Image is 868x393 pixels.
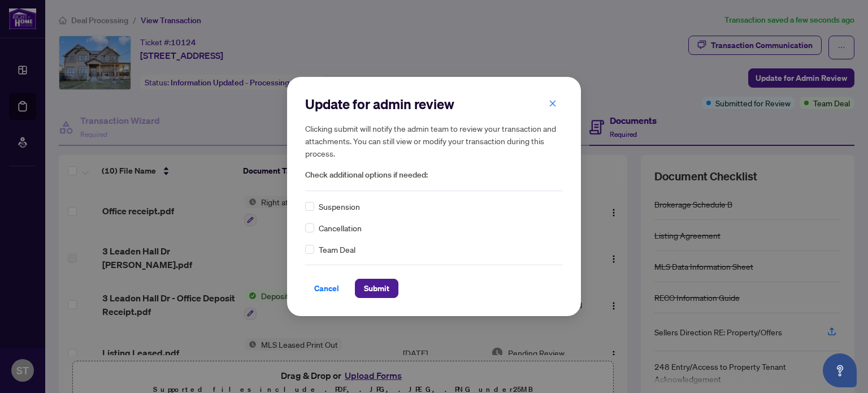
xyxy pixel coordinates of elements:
button: Cancel [305,279,348,298]
span: Submit [364,279,389,297]
span: Check additional options if needed: [305,169,563,182]
span: close [549,100,557,107]
span: Cancel [314,279,339,297]
h5: Clicking submit will notify the admin team to review your transaction and attachments. You can st... [305,122,563,159]
button: Submit [355,279,398,298]
h2: Update for admin review [305,95,563,113]
span: Cancellation [319,222,362,234]
span: Team Deal [319,243,355,256]
button: Open asap [823,353,857,387]
span: Suspension [319,200,360,213]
